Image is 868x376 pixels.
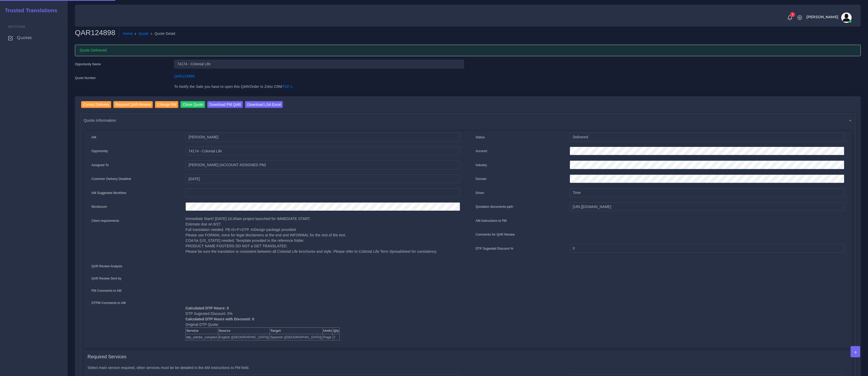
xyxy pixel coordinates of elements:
b: Calculated DTP Hours: 0 [185,306,229,310]
label: DTP Sugested Discount % [476,246,513,251]
label: Assigned To [92,163,109,167]
input: pm [185,160,460,169]
input: Change PM [155,101,178,108]
label: QAR Review Sent by [92,276,121,281]
input: Correct Delivery [81,101,111,108]
label: Wordcount [92,204,107,209]
label: DTPM Comments to AM [92,301,126,305]
li: Quote Detail [149,31,175,36]
a: [PERSON_NAME]avatar [804,12,853,23]
img: avatar [841,12,852,23]
input: Clone Quote [181,101,205,108]
h2: Trusted Translations [1,7,57,14]
td: Spanish ([GEOGRAPHIC_DATA]) [270,334,323,340]
div: DTP Sugested Discount: 0% Original DTP Quote: [182,300,464,340]
label: Driver [476,191,484,195]
label: Domain [476,177,487,181]
span: [PERSON_NAME] [806,15,838,19]
a: QAR124898 [174,74,194,78]
label: Quotation documents path [476,204,513,209]
th: Source [218,328,270,334]
th: Units [323,328,333,334]
div: Quote Delivered [75,45,861,56]
label: Customer Delivery Deadline [92,177,131,181]
label: Account [476,149,487,153]
input: Download PM QAR [207,101,243,108]
label: PM Comments to AM [92,288,122,293]
b: Calculated DTP Hours with Discount: 0 [185,317,254,321]
label: Client requirements [92,218,119,223]
label: Quote Number [75,76,96,80]
input: Request QAR Review [113,101,153,108]
label: Opportunity [92,149,108,153]
label: Industry [476,163,487,167]
p: Immediate Start!! [DATE] 10:45am project launched for IMMEDIATE START. Estimate due on 8/27. Full... [185,216,460,254]
a: Home [123,31,133,36]
a: TDF-1 [282,85,293,89]
h4: Required Services [88,354,126,360]
th: Qty [333,328,340,334]
span: Sections [8,25,25,29]
h2: QAR124898 [75,28,119,37]
a: Quote [139,31,149,36]
a: Trusted Translations [1,6,57,15]
label: AM Suggested Workflow [92,191,126,195]
a: 1 [785,15,794,21]
label: AM [92,135,96,140]
label: AM instructions to PM [476,218,507,223]
div: To Notify the Sale you have to open this QAR/Order in Zoho CRM [170,84,468,93]
span: Quote information [84,117,116,123]
th: Target [270,328,323,334]
label: Opportunity Name [75,62,101,67]
div: Quote information [80,114,856,127]
label: QAR Review Analysis [92,264,123,269]
p: Select main service required, other services must be be detailed in the AM instructions to PM field. [88,365,848,371]
td: Page [323,334,333,340]
td: English ([GEOGRAPHIC_DATA]) [218,334,270,340]
span: Quotes [17,35,32,41]
td: dtp_adobe_complex [186,334,218,340]
span: 1 [790,12,795,17]
th: Service [186,328,218,334]
label: Status [476,135,485,140]
a: Quotes [4,32,64,43]
input: Download LSA Excel [245,101,283,108]
label: Comments for QAR Review [476,232,515,237]
td: 2 [333,334,340,340]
